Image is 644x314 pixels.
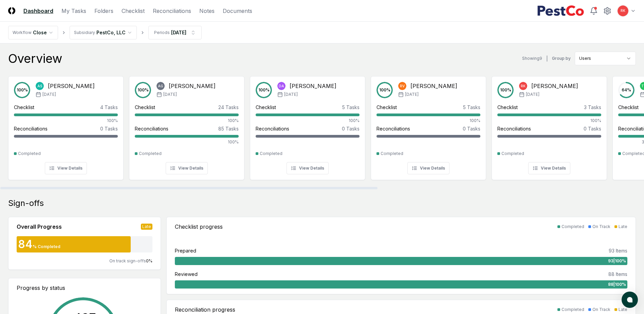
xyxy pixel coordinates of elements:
div: Reconciliations [256,125,289,132]
div: On Track [592,307,610,313]
div: Sign-offs [8,198,636,209]
a: 100%DA[PERSON_NAME][DATE]Checklist5 Tasks100%Reconciliations0 TasksCompletedView Details [250,71,365,180]
div: Overview [8,52,62,65]
div: 3 Tasks [584,104,601,111]
a: 100%RK[PERSON_NAME][DATE]Checklist3 Tasks100%Reconciliations0 TasksCompletedView Details [492,71,607,180]
div: Overall Progress [17,223,62,231]
div: 100% [376,118,480,124]
div: Completed [18,151,41,157]
img: PestCo logo [537,5,584,16]
label: Group by [552,56,571,60]
button: atlas-launcher [622,292,638,308]
nav: breadcrumb [8,26,202,39]
a: 100%AG[PERSON_NAME][DATE]Checklist24 Tasks100%Reconciliations85 Tasks100%CompletedView Details [129,71,244,180]
div: 5 Tasks [463,104,480,111]
div: Reconciliations [135,125,168,132]
div: Checklist [14,104,34,111]
a: Notes [199,7,215,15]
div: Late [619,307,627,313]
div: 88 Items [608,271,627,278]
div: 0 Tasks [100,125,118,132]
span: 0 % [146,258,152,263]
div: Completed [562,307,584,313]
div: [DATE] [171,29,186,36]
span: On track sign-offs [109,258,146,263]
div: 100% [14,118,118,124]
div: Completed [260,151,282,157]
div: Reconciliations [376,125,410,132]
button: View Details [166,162,208,174]
div: Reviewed [175,271,198,278]
div: Prepared [175,247,196,254]
div: 5 Tasks [342,104,360,111]
span: DA [279,84,284,89]
div: 0 Tasks [584,125,601,132]
div: Progress by status [17,284,152,292]
div: Showing 9 [522,55,542,62]
div: 85 Tasks [218,125,239,132]
div: [PERSON_NAME] [290,82,336,90]
div: [PERSON_NAME] [531,82,578,90]
span: AG [158,84,163,89]
div: [PERSON_NAME] [169,82,216,90]
div: [PERSON_NAME] [410,82,457,90]
div: Workflow [13,30,32,36]
div: Completed [562,224,584,230]
div: 93 Items [609,247,627,254]
div: Late [619,224,627,230]
span: RK [521,84,526,89]
span: [DATE] [163,91,177,98]
a: Dashboard [23,7,53,15]
div: Reconciliations [14,125,48,132]
div: 100% [497,118,601,124]
a: 100%AS[PERSON_NAME][DATE]Checklist4 Tasks100%Reconciliations0 TasksCompletedView Details [8,71,124,180]
div: Checklist progress [175,223,223,231]
a: Reconciliations [153,7,191,15]
span: [DATE] [526,91,539,98]
div: 24 Tasks [218,104,239,111]
span: 93 | 100 % [608,258,626,264]
div: Reconciliation progress [175,306,235,314]
button: RK [617,5,629,17]
div: Checklist [497,104,518,111]
img: Logo [8,7,15,14]
div: Completed [381,151,403,157]
span: RV [400,84,405,89]
span: [DATE] [405,91,419,98]
div: 100% [135,139,239,145]
div: Checklist [618,104,639,111]
div: On Track [592,224,610,230]
a: Checklist [122,7,145,15]
div: Periods [154,30,170,36]
div: Late [141,224,152,230]
span: [DATE] [42,91,56,98]
div: [PERSON_NAME] [48,82,95,90]
div: 84 [17,239,33,250]
div: Checklist [135,104,155,111]
button: View Details [407,162,449,174]
div: | [546,55,548,62]
span: [DATE] [284,91,298,98]
div: 100% [256,118,360,124]
a: Documents [223,7,252,15]
button: View Details [287,162,329,174]
span: 88 | 100 % [608,281,626,287]
div: 0 Tasks [342,125,360,132]
a: My Tasks [61,7,86,15]
a: 100%RV[PERSON_NAME][DATE]Checklist5 Tasks100%Reconciliations0 TasksCompletedView Details [371,71,486,180]
a: Checklist progressCompletedOn TrackLatePrepared93 Items93|100%Reviewed88 Items88|100% [166,217,636,294]
span: AS [37,84,42,89]
div: 4 Tasks [100,104,118,111]
div: % Completed [33,244,60,250]
div: Subsidiary [74,30,95,36]
a: Folders [94,7,113,15]
div: Completed [501,151,524,157]
div: 100% [135,118,239,124]
button: View Details [528,162,570,174]
button: Periods[DATE] [148,26,202,39]
div: Checklist [376,104,397,111]
button: View Details [45,162,87,174]
div: Reconciliations [497,125,531,132]
span: RK [621,8,625,13]
div: Completed [139,151,162,157]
